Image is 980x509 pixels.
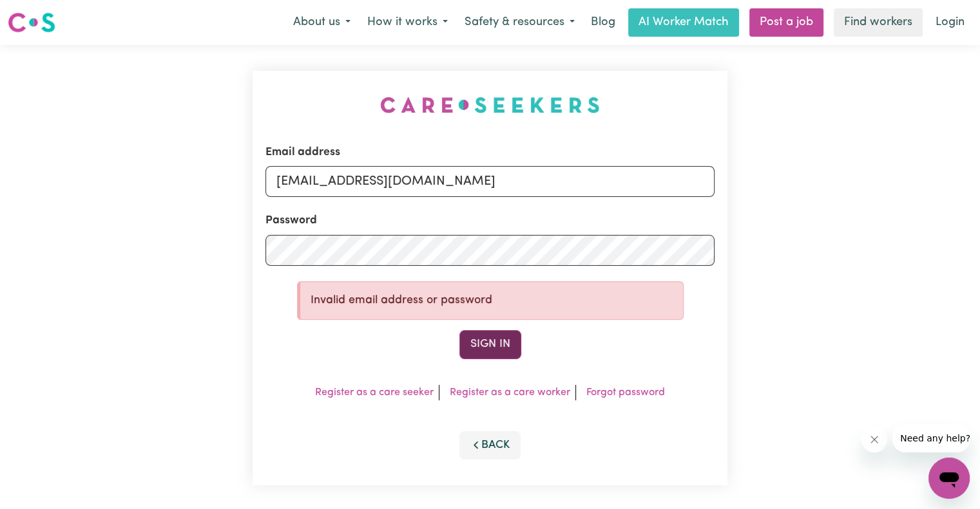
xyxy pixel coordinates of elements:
span: Need any help? [8,9,78,19]
iframe: Message from company [892,424,970,452]
a: AI Worker Match [628,8,739,37]
button: Back [459,431,521,459]
p: Invalid email address or password [311,292,673,309]
a: Register as a care seeker [315,387,434,398]
img: Careseekers logo [8,11,55,34]
a: Login [928,8,972,37]
a: Careseekers logo [8,8,55,37]
a: Blog [583,8,623,37]
iframe: Close message [861,427,887,452]
button: About us [285,9,359,36]
a: Post a job [749,8,823,37]
a: Find workers [834,8,923,37]
button: How it works [359,9,456,36]
button: Safety & resources [456,9,583,36]
a: Register as a care worker [450,387,570,398]
iframe: Button to launch messaging window [928,458,970,499]
label: Email address [265,144,340,161]
a: Forgot password [586,387,665,398]
input: Email address [265,166,715,197]
button: Sign In [459,330,521,358]
label: Password [265,212,317,229]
